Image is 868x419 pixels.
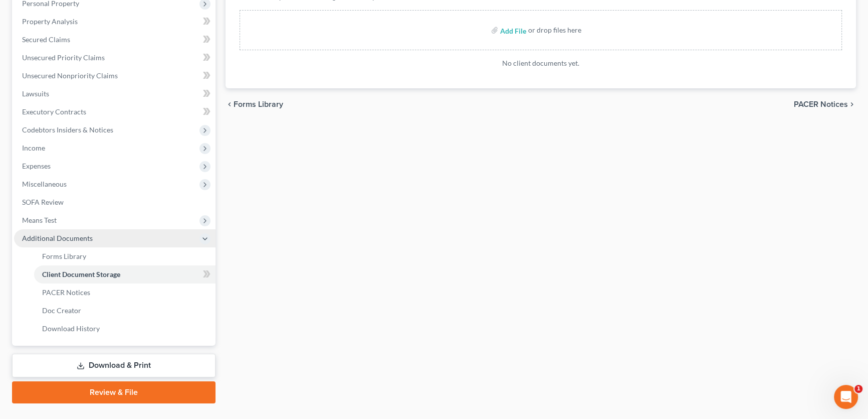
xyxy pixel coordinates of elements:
span: PACER Notices [42,288,90,297]
span: Executory Contracts [22,107,86,116]
a: Client Document Storage [34,265,215,284]
a: SOFA Review [14,193,215,211]
span: Unsecured Priority Claims [22,53,105,62]
a: Unsecured Priority Claims [14,49,215,67]
span: Means Test [22,216,57,224]
span: PACER Notices [794,100,848,108]
span: SOFA Review [22,198,64,206]
span: Additional Documents [22,234,93,242]
span: Forms Library [234,100,283,108]
span: Income [22,144,45,152]
iframe: Intercom live chat [834,385,858,409]
span: Property Analysis [22,17,78,26]
a: PACER Notices [34,284,215,302]
span: Unsecured Nonpriority Claims [22,71,118,80]
p: No client documents yet. [240,58,842,68]
span: Download History [42,324,100,333]
span: Client Document Storage [42,270,120,278]
a: Unsecured Nonpriority Claims [14,67,215,85]
a: Secured Claims [14,31,215,49]
span: Codebtors Insiders & Notices [22,125,113,134]
div: or drop files here [528,25,581,35]
span: 1 [854,385,862,393]
a: Download & Print [12,354,215,377]
a: Forms Library [34,247,215,265]
a: Lawsuits [14,85,215,103]
a: Download History [34,320,215,338]
span: Forms Library [42,252,86,260]
span: Lawsuits [22,89,49,98]
i: chevron_right [848,100,856,108]
a: Property Analysis [14,13,215,31]
i: chevron_left [226,100,234,108]
span: Doc Creator [42,306,81,315]
span: Secured Claims [22,35,70,44]
button: PACER Notices chevron_right [794,100,856,108]
span: Miscellaneous [22,180,67,188]
button: chevron_left Forms Library [226,100,283,108]
a: Doc Creator [34,302,215,320]
a: Review & File [12,381,215,403]
span: Expenses [22,162,51,170]
a: Executory Contracts [14,103,215,121]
